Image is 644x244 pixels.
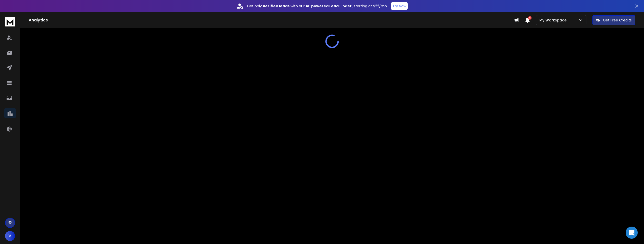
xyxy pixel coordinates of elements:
[247,4,387,9] p: Get only with our starting at $22/mo
[5,231,15,241] button: V
[391,2,408,10] button: Try Now
[29,17,514,23] h1: Analytics
[603,18,632,23] p: Get Free Credits
[539,18,569,23] p: My Workspace
[592,15,635,25] button: Get Free Credits
[392,4,406,9] p: Try Now
[528,16,532,20] span: 22
[263,4,290,9] strong: verified leads
[306,4,353,9] strong: AI-powered Lead Finder,
[5,17,15,26] img: logo
[626,227,638,239] div: Open Intercom Messenger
